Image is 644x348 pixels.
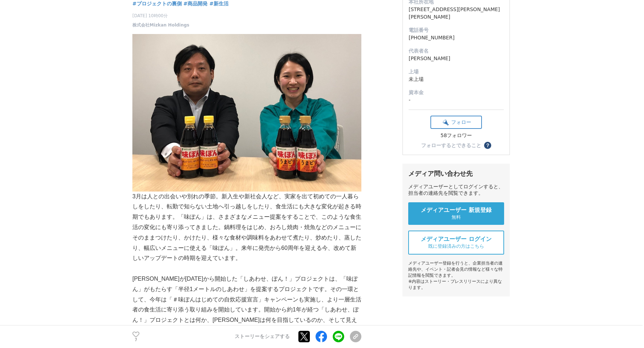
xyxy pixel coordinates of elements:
p: ストーリーをシェアする [235,334,290,340]
dd: [STREET_ADDRESS][PERSON_NAME][PERSON_NAME] [409,6,504,21]
dt: 代表者名 [409,47,504,55]
span: メディアユーザー ログイン [421,236,492,243]
span: #商品開発 [184,0,208,7]
span: ？ [485,143,490,148]
span: #新生活 [209,0,229,7]
dd: [PHONE_NUMBER] [409,34,504,42]
dt: 電話番号 [409,26,504,34]
dd: [PERSON_NAME] [409,55,504,62]
a: 株式会社Mizkan Holdings [132,22,189,28]
div: メディア問い合わせ先 [408,169,504,178]
span: #プロジェクトの裏側 [132,0,182,7]
div: メディアユーザーとしてログインすると、担当者の連絡先を閲覧できます。 [408,184,504,197]
span: 無料 [452,214,461,221]
p: 7 [132,338,140,342]
div: フォローするとできること [421,143,481,148]
img: thumbnail_0aa78d10-c156-11ed-b9b0-53a80296f2cf.jpg [132,34,361,191]
dt: 上場 [409,68,504,76]
dd: - [409,96,504,104]
p: 3月は人との出会いや別れの季節。新入生や新社会人など、実家を出て初めての一人暮らしをしたり、転勤で知らない土地へ引っ越しをしたり、食生活にも大きな変化が起きる時期でもあります。「味ぽん」は、さま... [132,192,361,264]
p: [PERSON_NAME]が[DATE]から開始した「しあわせ、ぽん！」プロジェクトは、「味ぽん」がもたらす「半径1メートルのしあわせ」を提案するプロジェクトです。その一環として、今年は「＃味ぽ... [132,274,361,336]
span: [DATE] 10時00分 [132,13,189,19]
a: メディアユーザー ログイン 既に登録済みの方はこちら [408,231,504,255]
div: メディアユーザー登録を行うと、企業担当者の連絡先や、イベント・記者会見の情報など様々な特記情報を閲覧できます。 ※内容はストーリー・プレスリリースにより異なります。 [408,260,504,291]
button: ？ [484,142,491,149]
button: フォロー [430,116,482,129]
div: 58フォロワー [430,132,482,139]
dd: 未上場 [409,76,504,83]
span: 既に登録済みの方はこちら [428,243,484,250]
a: メディアユーザー 新規登録 無料 [408,202,504,225]
dt: 資本金 [409,89,504,96]
span: メディアユーザー 新規登録 [421,207,492,214]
